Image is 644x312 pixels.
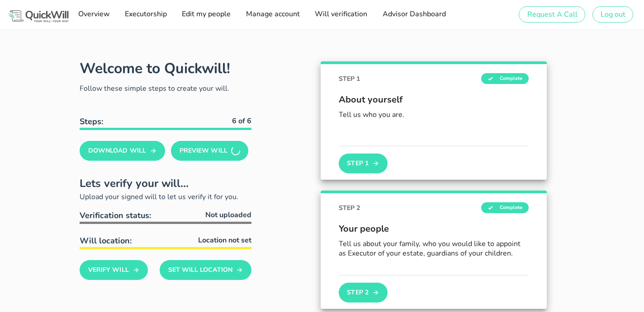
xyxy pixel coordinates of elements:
[312,5,370,23] a: Will verification
[80,175,251,191] h2: Lets verify your will...
[382,9,445,19] span: Advisor Dashboard
[124,9,167,19] span: Executorship
[379,5,448,23] a: Advisor Dashboard
[75,5,112,23] a: Overview
[339,283,388,303] button: Step 2
[181,9,231,19] span: Edit my people
[339,222,529,236] span: Your people
[171,141,248,161] button: Preview Will
[481,202,529,213] span: Complete
[339,74,360,84] span: STEP 1
[519,6,585,23] button: Request A Call
[198,235,251,246] span: Location not set
[80,191,251,202] p: Upload your signed will to let us verify it for you.
[80,235,132,246] span: Will location:
[7,9,70,24] img: Logo
[242,5,302,23] a: Manage account
[245,9,299,19] span: Manage account
[122,5,170,23] a: Executorship
[80,141,165,161] button: Download Will
[592,6,633,23] button: Log out
[339,93,529,107] span: About yourself
[526,9,577,19] span: Request A Call
[80,210,151,221] span: Verification status:
[339,239,529,258] p: Tell us about your family, who you would like to appoint as Executor of your estate, guardians of...
[481,73,529,84] span: Complete
[80,116,103,127] b: Steps:
[339,203,360,213] span: STEP 2
[160,260,251,280] button: Set Will Location
[80,260,148,280] button: Verify Will
[339,110,529,120] p: Tell us who you are.
[80,83,251,94] p: Follow these simple steps to create your will.
[339,154,388,173] button: Step 1
[314,9,367,19] span: Will verification
[205,210,251,220] span: Not uploaded
[600,9,625,19] span: Log out
[179,5,233,23] a: Edit my people
[232,116,251,126] b: 6 of 6
[77,9,109,19] span: Overview
[80,59,230,78] h1: Welcome to Quickwill!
